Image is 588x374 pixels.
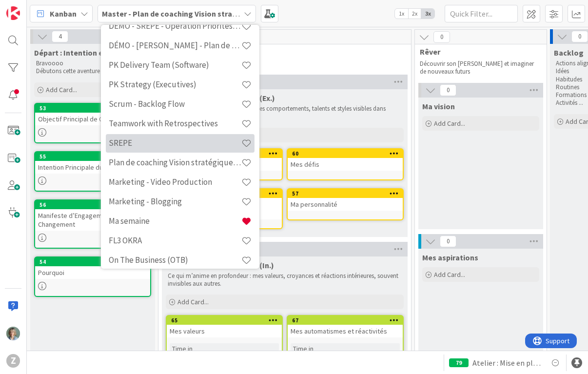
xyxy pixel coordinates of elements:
[109,157,241,167] h4: Plan de coaching Vision stratégique (OKR)
[35,209,150,231] div: Manifeste d’Engagement au Changement
[434,119,465,128] span: Add Card...
[109,177,241,187] h4: Marketing - Video Production
[288,198,403,211] div: Ma personnalité
[109,60,241,70] h4: PK Delivery Team (Software)
[35,104,150,113] div: 53
[167,316,282,337] div: 65Mes valeurs
[288,149,403,171] div: 60Mes défis
[109,138,241,148] h4: SREPE
[35,200,150,231] div: 56Manifeste d’Engagement au Changement
[35,161,150,174] div: Intention Principale du Changement
[171,317,282,324] div: 65
[168,272,402,288] p: Ce qui m’anime en profondeur : mes valeurs, croyances et réactions intérieures, souvent invisible...
[36,59,149,67] p: Bravoooo
[35,200,150,209] div: 56
[288,316,403,337] div: 67Mes automatismes et réactivités
[288,189,403,198] div: 57
[163,47,399,57] span: Clarifier
[359,349,361,359] span: :
[420,60,535,76] p: Découvrir son [PERSON_NAME] et imaginer de nouveaux futurs
[361,349,400,359] div: 28d 9h 30m
[421,9,434,19] span: 3x
[35,104,150,125] div: 53Objectif Principal de Changement
[167,325,282,337] div: Mes valeurs
[109,40,241,50] h4: DÉMO - [PERSON_NAME] - Plan de coaching Vision stratégique (OKR)
[291,343,359,365] div: Time in [GEOGRAPHIC_DATA]
[292,150,403,157] div: 60
[292,317,403,324] div: 67
[6,327,20,340] img: ZL
[39,201,150,208] div: 56
[445,5,518,22] input: Quick Filter...
[35,113,150,125] div: Objectif Principal de Changement
[177,297,209,306] span: Add Card...
[109,197,241,206] h4: Marketing - Blogging
[422,101,455,111] span: Ma vision
[35,152,150,161] div: 55
[109,216,241,226] h4: Ma semaine
[170,343,238,365] div: Time in [GEOGRAPHIC_DATA]
[39,153,150,160] div: 55
[408,9,421,19] span: 2x
[472,357,542,369] span: Atelier : Mise en place kanban
[238,349,240,359] span: :
[288,189,403,211] div: 57Ma personnalité
[109,236,241,245] h4: FL3 OKRA
[571,31,588,42] span: 0
[433,31,450,43] span: 0
[109,118,241,128] h4: Teamwork with Retrospectives
[168,105,402,121] p: Ce que les autres voient de moi : mes comportements, talents et styles visibles dans l’action.
[20,1,44,13] span: Support
[288,325,403,337] div: Mes automatismes et réactivités
[35,152,150,174] div: 55Intention Principale du Changement
[102,9,282,19] b: Master - Plan de coaching Vision stratégique (OKR)
[240,349,279,359] div: 28d 9h 30m
[39,258,150,265] div: 54
[46,85,77,94] span: Add Card...
[109,79,241,89] h4: PK Strategy (Executives)
[52,31,68,42] span: 4
[422,253,478,262] span: Mes aspirations
[288,158,403,171] div: Mes défis
[449,358,469,367] div: 79
[434,270,465,279] span: Add Card...
[395,9,408,19] span: 1x
[35,257,150,266] div: 54
[163,60,399,68] p: Explorer son [PERSON_NAME]
[35,257,150,279] div: 54Pourquoi
[167,316,282,325] div: 65
[34,48,151,58] span: Départ : Intention et Engagement
[292,190,403,197] div: 57
[420,47,534,57] span: Rêver
[554,48,584,58] span: Backlog
[6,354,20,368] div: Z
[50,8,77,20] span: Kanban
[6,6,20,20] img: Visit kanbanzone.com
[440,84,456,96] span: 0
[109,21,241,31] h4: DÉMO - SREPE - Opération Priorités - [PERSON_NAME] Matrix
[39,105,150,112] div: 53
[36,67,149,75] p: Débutons cette aventure ensemble 💪
[109,255,241,265] h4: On The Business (OTB)
[288,316,403,325] div: 67
[109,99,241,109] h4: Scrum - Backlog Flow
[35,266,150,279] div: Pourquoi
[440,236,456,247] span: 0
[288,149,403,158] div: 60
